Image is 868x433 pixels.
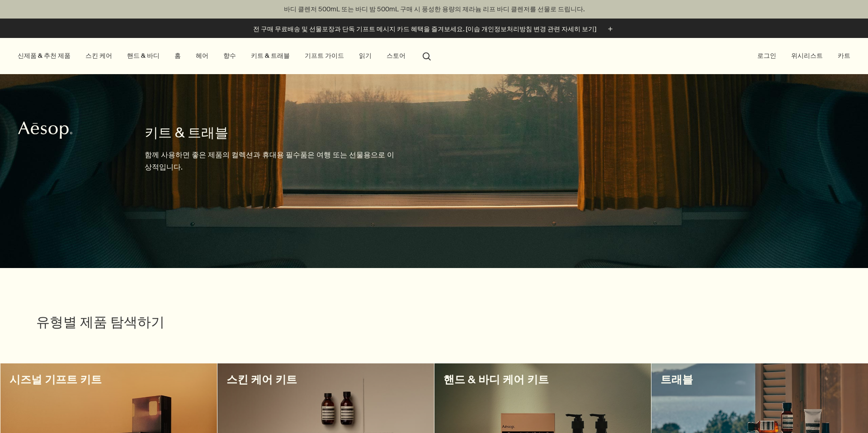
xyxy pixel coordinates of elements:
svg: Aesop [18,121,72,139]
button: 검색창 열기 [419,47,435,64]
h3: 시즈널 기프트 키트 [9,372,208,387]
a: 홈 [173,50,183,62]
a: 향수 [222,50,238,62]
h3: 핸드 & 바디 케어 키트 [443,372,642,387]
button: 로그인 [755,50,778,62]
a: 위시리스트 [789,50,825,62]
button: 전 구매 무료배송 및 선물포장과 단독 기프트 메시지 카드 혜택을 즐겨보세요. [이솝 개인정보처리방침 변경 관련 자세히 보기] [253,24,615,34]
a: 헤어 [194,50,210,62]
nav: supplementary [755,38,852,74]
a: 읽기 [357,50,373,62]
p: 전 구매 무료배송 및 선물포장과 단독 기프트 메시지 카드 혜택을 즐겨보세요. [이솝 개인정보처리방침 변경 관련 자세히 보기] [253,24,596,34]
p: 바디 클렌저 500mL 또는 바디 밤 500mL 구매 시 풍성한 용량의 제라늄 리프 바디 클렌저를 선물로 드립니다. [9,5,859,14]
a: 스킨 케어 [84,50,114,62]
a: Aesop [16,119,75,144]
h3: 트래블 [660,372,859,387]
button: 스토어 [385,50,407,62]
button: 신제품 & 추천 제품 [16,50,72,62]
p: 함께 사용하면 좋은 제품의 컬렉션과 휴대용 필수품은 여행 또는 선물용으로 이상적입니다. [145,149,398,173]
a: 키트 & 트래블 [249,50,292,62]
h2: 유형별 제품 탐색하기 [36,313,302,331]
a: 핸드 & 바디 [125,50,161,62]
button: 카트 [836,50,852,62]
a: 기프트 가이드 [303,50,346,62]
h3: 스킨 케어 키트 [226,372,425,387]
h1: 키트 & 트래블 [145,124,398,142]
nav: primary [16,38,435,74]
